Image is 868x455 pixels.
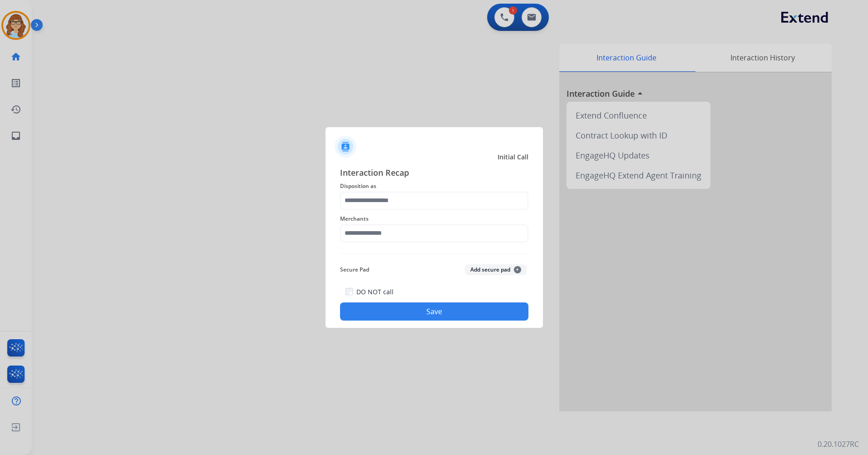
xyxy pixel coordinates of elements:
p: 0.20.1027RC [818,439,859,450]
span: Merchants [340,213,528,224]
span: Initial Call [498,153,528,162]
label: DO NOT call [356,287,394,297]
span: Secure Pad [340,264,369,275]
img: contactIcon [335,136,356,158]
img: contact-recap-line.svg [340,253,528,254]
button: Add secure pad+ [465,264,527,275]
span: Interaction Recap [340,166,528,181]
span: + [514,266,521,273]
span: Disposition as [340,181,528,192]
button: Save [340,302,528,321]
